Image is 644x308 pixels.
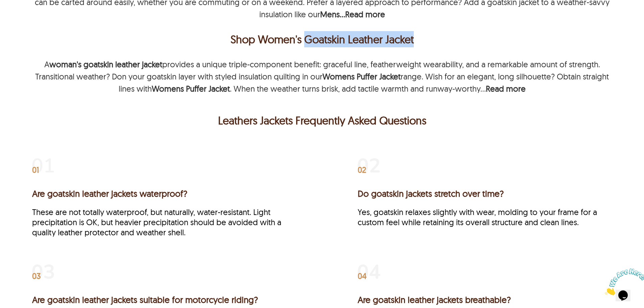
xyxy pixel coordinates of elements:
[49,59,162,69] strong: woman's goatskin leather jacket
[34,31,610,47] p: Shop Women's Goatskin Leather Jacket
[152,84,230,94] a: Womens Puffer Jacket
[32,273,41,279] span: 03
[34,112,610,128] p: Leathers Jackets Frequently Asked Questions
[32,207,286,237] p: These are not totally waterproof, but naturally, water-resistant. Light precipitation is OK, but ...
[358,273,366,279] span: 04
[3,3,45,29] img: Chat attention grabber
[32,188,286,199] h3: Are goatskin leather jackets waterproof?
[35,59,609,94] p: A provides a unique triple-component benefit: graceful line, featherweight wearability, and a rem...
[32,31,612,47] h2: <p>Shop Women's Goatskin Leather Jacket</p>
[320,9,345,19] a: Mens...
[486,84,526,94] b: Read more
[358,188,612,199] h3: Do goatskin jackets stretch over time?
[323,71,401,81] a: Womens Puffer Jacket
[32,166,39,173] span: 01
[32,112,612,128] h2: Leathers Jackets Frequently Asked Questions
[602,266,644,298] iframe: chat widget
[32,294,286,305] h3: Are goatskin leather jackets suitable for motorcycle riding?
[358,166,366,173] span: 02
[358,294,612,305] h3: Are goatskin leather jackets breathable?
[358,207,612,227] p: Yes, goatskin relaxes slightly with wear, molding to your frame for a custom feel while retaining...
[345,9,385,19] b: Read more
